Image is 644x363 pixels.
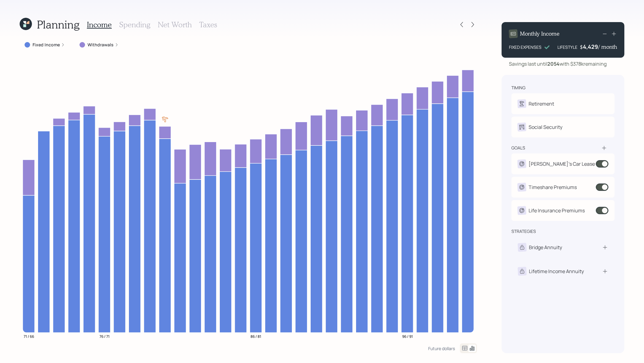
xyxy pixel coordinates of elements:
[547,60,560,67] b: 2054
[99,334,110,339] tspan: 76 / 71
[511,228,536,234] div: strategies
[87,42,114,48] label: Withdrawals
[598,44,617,50] h4: / month
[520,30,560,37] h4: Monthly Income
[24,334,34,339] tspan: 71 / 66
[87,20,112,29] h3: Income
[37,18,80,31] h1: Planning
[557,44,577,50] div: LIFESTYLE
[529,183,577,191] div: Timeshare Premiums
[250,334,261,339] tspan: 86 / 81
[33,42,60,48] label: Fixed Income
[580,44,583,50] h4: $
[583,43,598,50] div: 4,429
[511,145,525,151] div: goals
[529,207,585,214] div: Life Insurance Premiums
[158,20,192,29] h3: Net Worth
[529,244,562,251] div: Bridge Annuity
[529,123,562,131] div: Social Security
[509,60,607,68] div: Savings last until with $378k remaining
[199,20,217,29] h3: Taxes
[511,85,526,91] div: timing
[529,268,584,275] div: Lifetime Income Annuity
[402,334,413,339] tspan: 96 / 91
[529,160,595,168] div: [PERSON_NAME]'s Car Lease
[529,100,554,107] div: Retirement
[119,20,150,29] h3: Spending
[509,44,541,50] div: FIXED EXPENSES
[428,346,455,351] div: Future dollars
